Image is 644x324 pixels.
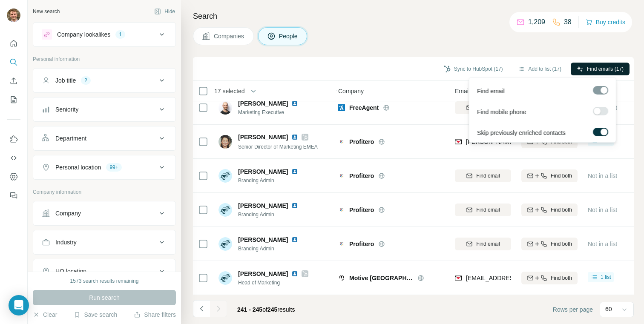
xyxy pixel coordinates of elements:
button: Find email [455,204,511,216]
span: Find email [476,240,500,248]
img: Avatar [218,237,232,251]
div: Company lookalikes [57,30,110,39]
span: Profitero [349,240,374,248]
span: [PERSON_NAME] [238,133,288,141]
span: Find email [476,206,500,214]
img: Avatar [218,135,232,149]
span: Find email [476,172,500,180]
button: Add to list (17) [512,63,567,75]
span: People [279,32,299,40]
div: Industry [55,238,77,247]
p: 1,209 [528,17,545,27]
img: LinkedIn logo [291,270,298,277]
button: Find both [521,272,578,284]
img: LinkedIn logo [291,168,298,175]
span: [PERSON_NAME] [238,270,288,278]
span: [PERSON_NAME] [238,167,288,176]
button: Sync to HubSpot (17) [438,63,509,75]
span: [PERSON_NAME] [238,235,288,244]
button: Search [7,54,20,70]
button: Seniority [33,99,175,120]
span: Find emails (17) [587,65,624,73]
span: Find both [551,206,572,214]
button: Navigate to previous page [193,300,210,317]
span: 1 list [601,273,611,281]
img: Logo of Profitero [338,172,345,179]
button: Use Surfe API [7,150,20,166]
img: provider findymail logo [455,274,462,282]
span: Profitero [349,172,374,180]
span: Find both [551,274,572,282]
span: Not in a list [588,206,617,213]
img: LinkedIn logo [291,134,298,140]
span: results [237,306,295,313]
button: Share filters [134,310,176,319]
img: Avatar [7,9,20,22]
button: Department [33,128,175,149]
img: Logo of Profitero [338,206,345,213]
img: LinkedIn logo [291,236,298,243]
span: Find both [551,240,572,248]
button: Find email [455,238,511,250]
h4: Search [193,10,634,22]
img: Avatar [218,101,232,115]
img: Avatar [218,271,232,285]
button: Find email [455,101,511,114]
span: Find mobile phone [477,108,526,116]
div: New search [33,8,60,15]
span: Branding Admin [238,245,308,252]
button: Industry [33,232,175,252]
button: Find email [455,169,511,182]
span: [PERSON_NAME][EMAIL_ADDRESS][DOMAIN_NAME] [466,138,616,145]
img: provider findymail logo [455,138,462,146]
button: My lists [7,92,20,107]
span: Not in a list [588,241,617,247]
span: Find both [551,172,572,180]
div: Job title [55,76,76,85]
div: 99+ [106,163,121,171]
p: Personal information [33,55,176,63]
img: Logo of Profitero [338,241,345,247]
span: Branding Admin [238,177,308,184]
img: Avatar [218,203,232,217]
span: Motive [GEOGRAPHIC_DATA] [349,274,413,282]
span: Skip previously enriched contacts [477,129,566,137]
button: Find both [521,238,578,250]
p: 60 [605,305,612,313]
button: Dashboard [7,169,20,184]
div: Seniority [55,105,78,114]
button: Hide [148,5,181,18]
span: Branding Admin [238,211,308,218]
span: Rows per page [553,305,593,314]
span: 17 selected [214,87,245,95]
button: Quick start [7,36,20,51]
span: Companies [214,32,245,40]
button: Clear [33,310,57,319]
img: Logo of Profitero [338,138,345,145]
span: FreeAgent [349,103,379,112]
span: Company [338,87,364,95]
span: 241 - 245 [237,306,262,313]
img: Logo of FreeAgent [338,104,345,111]
button: Job title2 [33,70,175,91]
div: HQ location [55,267,86,275]
span: Head of Marketing [238,279,308,287]
button: Find both [521,169,578,182]
span: Email [455,87,470,95]
p: Company information [33,188,176,196]
button: Enrich CSV [7,73,20,89]
button: Use Surfe on LinkedIn [7,132,20,147]
button: Buy credits [586,16,625,28]
span: Profitero [349,206,374,214]
span: [PERSON_NAME] [238,99,288,108]
img: Logo of Motive NYC [338,275,345,281]
button: Feedback [7,188,20,203]
span: Marketing Executive [238,109,308,116]
span: of [262,306,267,313]
span: Find email [477,87,505,95]
p: 38 [564,17,572,27]
button: Personal location99+ [33,157,175,178]
img: LinkedIn logo [291,202,298,209]
div: Company [55,209,81,218]
div: Department [55,134,86,143]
